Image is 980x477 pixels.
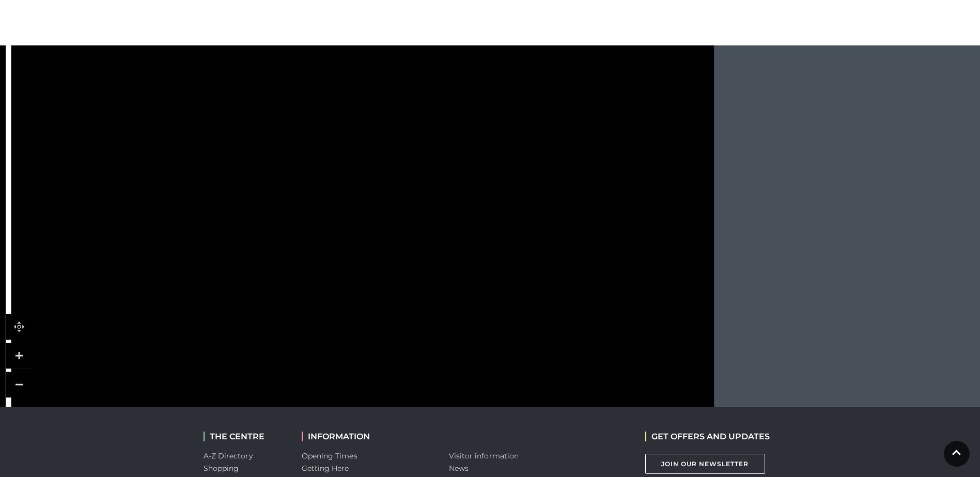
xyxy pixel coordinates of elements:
[645,432,770,441] h2: GET OFFERS AND UPDATES
[302,432,433,441] h2: INFORMATION
[204,451,253,460] a: A-Z Directory
[645,454,765,474] a: Join Our Newsletter
[204,464,239,473] a: Shopping
[302,451,357,460] a: Opening Times
[449,451,519,460] a: Visitor information
[204,432,286,441] h2: THE CENTRE
[302,464,349,473] a: Getting Here
[449,464,469,473] a: News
